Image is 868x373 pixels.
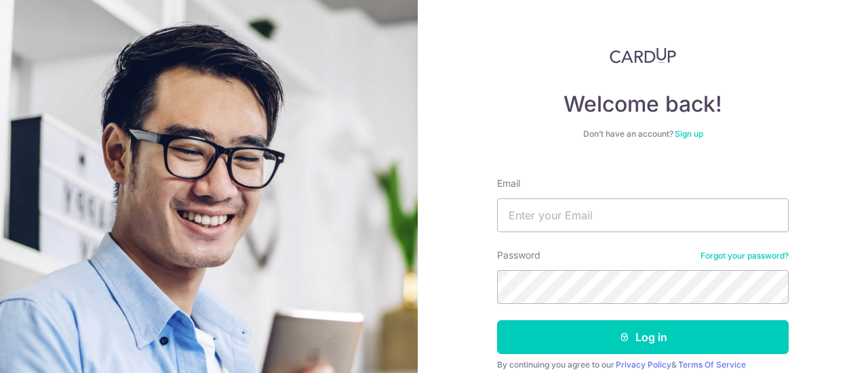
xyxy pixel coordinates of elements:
[616,359,671,370] a: Privacy Policy
[675,129,703,139] a: Sign up
[497,320,789,354] button: Log in
[701,250,789,261] a: Forgot your password?
[610,47,676,64] img: CardUp Logo
[678,359,746,370] a: Terms Of Service
[497,248,540,262] label: Password
[497,359,789,370] div: By continuing you agree to our &
[497,198,789,232] input: Enter your Email
[497,91,789,118] h4: Welcome back!
[497,177,520,190] label: Email
[497,129,789,139] div: Don’t have an account?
